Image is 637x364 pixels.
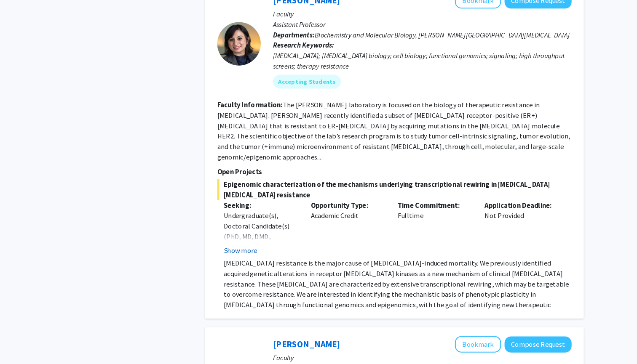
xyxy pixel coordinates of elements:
[210,109,552,168] fg-read-more: The [PERSON_NAME] laboratory is focused on the biology of therapeutic resistance in [MEDICAL_DATA...
[217,215,288,306] div: Undergraduate(s), Doctoral Candidate(s) (PhD, MD, DMD, PharmD, etc.), Postdoctoral Researcher(s) ...
[264,41,305,50] b: Departments:
[305,41,551,50] span: Biochemistry and Molecular Biology, [PERSON_NAME][GEOGRAPHIC_DATA][MEDICAL_DATA]
[210,109,273,117] b: Faculty Information:
[440,4,485,20] button: Add Utthara Nayar to Bookmarks
[264,7,329,17] a: [PERSON_NAME]
[210,185,553,205] span: Epigenomic characterization of the mechanisms underlying transcriptional rewiring in [MEDICAL_DAT...
[385,205,457,215] p: Time Commitment:
[463,205,547,259] div: Not Provided
[264,340,329,350] a: [PERSON_NAME]
[488,5,553,20] button: Compose Request to Utthara Nayar
[301,205,372,215] p: Opportunity Type:
[217,205,288,215] p: Seeking:
[469,205,541,215] p: Application Deadline:
[264,84,330,98] mat-chip: Accepting Students
[294,205,379,259] div: Academic Credit
[379,205,463,259] div: Fulltime
[264,353,553,363] p: Faculty
[6,326,36,358] iframe: Chat
[264,61,553,81] div: [MEDICAL_DATA]; [MEDICAL_DATA] biology; cell biology; functional genomics; signaling; high throug...
[264,30,553,40] p: Assistant Professor
[264,20,553,30] p: Faculty
[264,51,324,60] b: Research Keywords:
[217,261,553,322] p: [MEDICAL_DATA] resistance is the major cause of [MEDICAL_DATA]-induced mortality. We previously i...
[217,249,249,259] button: Show more
[488,337,553,353] button: Compose Request to Joann Bodurtha
[440,337,485,353] button: Add Joann Bodurtha to Bookmarks
[210,173,553,183] p: Open Projects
